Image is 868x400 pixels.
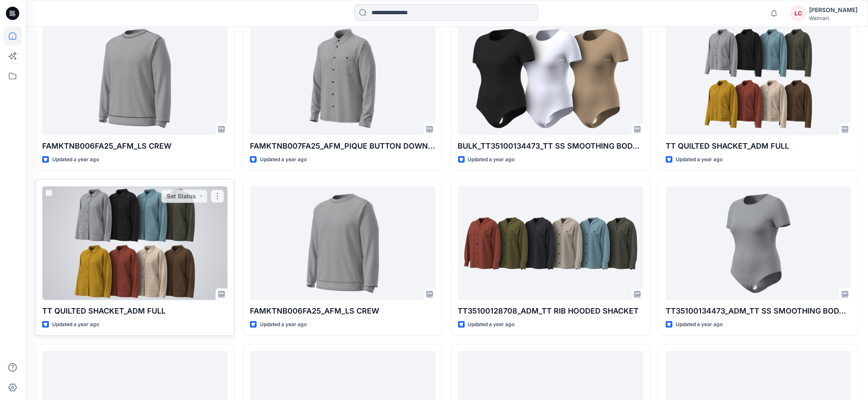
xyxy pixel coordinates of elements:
[250,305,435,317] p: FAMKTNB006FA25_AFM_LS CREW
[250,21,435,135] a: FAMKTNB007FA25_AFM_PIQUE BUTTON DOWN SHIRT
[260,320,307,329] p: Updated a year ago
[52,320,99,329] p: Updated a year ago
[260,155,307,164] p: Updated a year ago
[666,305,851,317] p: TT35100134473_ADM_TT SS SMOOTHING BODYSUIT
[468,320,515,329] p: Updated a year ago
[250,186,435,300] a: FAMKTNB006FA25_AFM_LS CREW
[42,21,227,135] a: FAMKTNB006FA25_AFM_LS CREW
[676,155,723,164] p: Updated a year ago
[458,305,643,317] p: TT35100128708_ADM_TT RIB HOODED SHACKET
[458,21,643,135] a: BULK_TT35100134473_TT SS SMOOTHING BODYSUIT
[42,140,227,152] p: FAMKTNB006FA25_AFM_LS CREW
[809,5,858,15] div: [PERSON_NAME]
[791,6,806,21] div: LC
[42,186,227,300] a: TT QUILTED SHACKET_ADM FULL
[458,140,643,152] p: BULK_TT35100134473_TT SS SMOOTHING BODYSUIT
[676,320,723,329] p: Updated a year ago
[52,155,99,164] p: Updated a year ago
[809,15,858,21] div: Walmart
[666,21,851,135] a: TT QUILTED SHACKET_ADM FULL
[666,140,851,152] p: TT QUILTED SHACKET_ADM FULL
[666,186,851,300] a: TT35100134473_ADM_TT SS SMOOTHING BODYSUIT
[250,140,435,152] p: FAMKTNB007FA25_AFM_PIQUE BUTTON DOWN SHIRT
[42,305,227,317] p: TT QUILTED SHACKET_ADM FULL
[468,155,515,164] p: Updated a year ago
[458,186,643,300] a: TT35100128708_ADM_TT RIB HOODED SHACKET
